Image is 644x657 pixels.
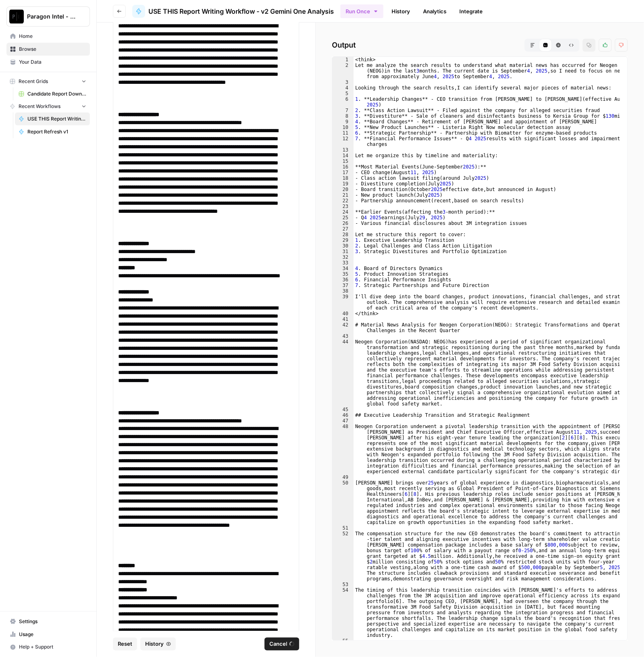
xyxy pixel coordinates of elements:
span: Report Refresh v1 [27,128,86,135]
a: Usage [6,628,90,641]
button: Help + Support [6,641,90,654]
div: 34 [332,266,354,271]
span: USE THIS Report Writing Workflow - v2 Gemini One Analysis [27,115,86,123]
div: 37 [332,283,354,288]
div: 20 [332,187,354,192]
div: 42 [332,322,354,333]
div: 52 [332,531,354,582]
div: 36 [332,277,354,283]
button: Run Once [340,4,383,18]
a: Integrate [454,5,488,18]
a: Report Refresh v1 [15,125,90,138]
a: USE THIS Report Writing Workflow - v2 Gemini One Analysis [15,112,90,125]
button: Cancel [265,638,299,651]
div: 13 [332,147,354,153]
span: Recent Grids [19,78,48,85]
span: Paragon Intel - Bill / Ty / [PERSON_NAME] R&D [27,12,76,21]
div: 26 [332,220,354,226]
button: Recent Workflows [6,100,90,112]
div: 24 [332,209,354,215]
div: 32 [332,254,354,260]
span: USE THIS Report Writing Workflow - v2 Gemini One Analysis [148,6,334,16]
a: Browse [6,43,90,56]
a: Your Data [6,56,90,69]
span: Reset [118,640,132,648]
span: Browse [19,46,86,53]
div: 38 [332,288,354,294]
span: Recent Workflows [19,103,60,110]
a: Candidate Report Download Sheet [15,87,90,100]
div: 28 [332,232,354,237]
a: Settings [6,615,90,628]
div: 46 [332,412,354,418]
a: Home [6,30,90,43]
div: 48 [332,424,354,474]
div: 22 [332,198,354,204]
a: USE THIS Report Writing Workflow - v2 Gemini One Analysis [132,5,334,18]
a: History [387,5,415,18]
div: 15 [332,158,354,164]
div: 31 [332,249,354,254]
div: 40 [332,311,354,316]
div: 18 [332,175,354,181]
div: 9 [332,119,354,125]
span: Your Data [19,58,86,66]
div: 47 [332,418,354,424]
span: Help + Support [19,644,86,651]
div: 35 [332,271,354,277]
img: Paragon Intel - Bill / Ty / Colby R&D Logo [9,9,24,24]
div: 39 [332,294,354,311]
div: 17 [332,170,354,175]
div: 41 [332,316,354,322]
button: Recent Grids [6,75,90,87]
div: 11 [332,130,354,136]
div: 53 [332,582,354,587]
div: 7 [332,108,354,113]
div: 2 [332,62,354,79]
div: 14 [332,153,354,158]
div: 10 [332,125,354,130]
div: 44 [332,339,354,407]
div: 29 [332,237,354,243]
div: 27 [332,226,354,232]
button: History [140,638,176,651]
span: History [145,640,164,648]
div: 23 [332,204,354,209]
a: Analytics [418,5,451,18]
div: 1 [332,57,354,62]
span: Usage [19,631,86,638]
div: 49 [332,474,354,480]
h2: Output [332,39,628,52]
span: Home [19,33,86,40]
div: 12 [332,136,354,147]
div: 8 [332,113,354,119]
span: Cancel [269,640,287,648]
div: 16 [332,164,354,170]
span: Candidate Report Download Sheet [27,90,86,98]
span: Settings [19,618,86,625]
div: 45 [332,407,354,412]
div: 3 [332,79,354,85]
div: 30 [332,243,354,249]
div: 4 [332,85,354,91]
div: 55 [332,638,354,644]
div: 21 [332,192,354,198]
div: 51 [332,525,354,531]
div: 43 [332,333,354,339]
div: 50 [332,480,354,525]
div: 25 [332,215,354,220]
div: 33 [332,260,354,266]
div: 5 [332,91,354,96]
button: Reset [113,638,137,651]
button: Workspace: Paragon Intel - Bill / Ty / Colby R&D [6,6,90,27]
div: 54 [332,587,354,638]
div: 6 [332,96,354,108]
div: 19 [332,181,354,187]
